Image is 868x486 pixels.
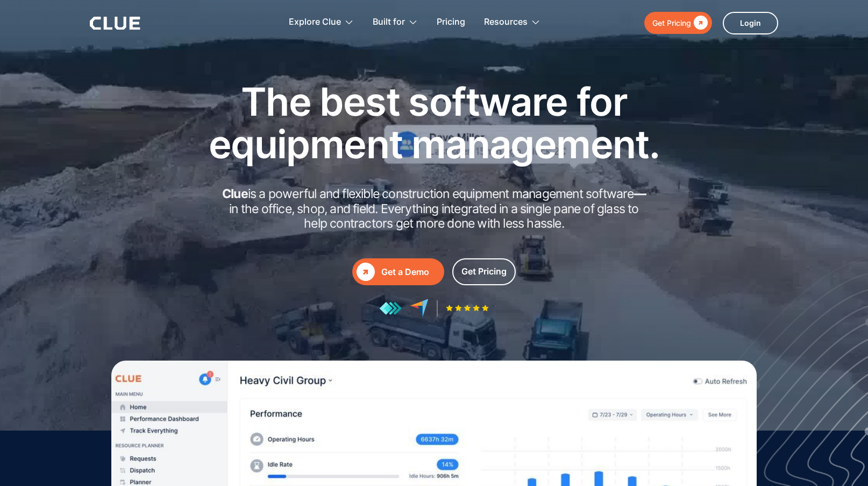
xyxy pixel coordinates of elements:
img: reviews at getapp [379,301,402,315]
div: Resources [484,5,540,39]
div: Get a Demo [381,265,440,279]
img: reviews at capterra [410,299,429,318]
div: Explore Clue [289,5,354,39]
a: Login [723,12,778,34]
a: Get Pricing [644,12,712,34]
div: Built for [373,5,405,39]
div: Get Pricing [652,16,691,30]
a: Pricing [437,5,465,39]
div: Explore Clue [289,5,341,39]
div:  [357,263,375,281]
a: Get a Demo [352,258,444,285]
div: Get Pricing [461,265,507,278]
strong: Clue [222,186,248,201]
a: Get Pricing [452,258,516,285]
img: Five-star rating icon [446,305,489,312]
strong: — [634,186,646,201]
h1: The best software for equipment management. [192,80,676,165]
div: Built for [373,5,418,39]
div:  [691,16,708,30]
div: Resources [484,5,528,39]
h2: is a powerful and flexible construction equipment management software in the office, shop, and fi... [219,187,649,231]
